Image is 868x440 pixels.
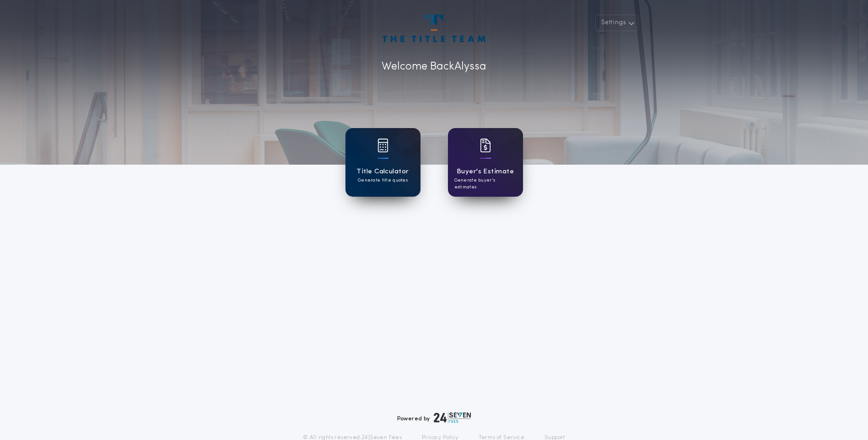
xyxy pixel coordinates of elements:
[595,15,638,31] button: Settings
[377,139,388,152] img: card icon
[358,177,408,184] p: Generate title quotes
[382,59,486,75] p: Welcome Back Alyssa
[397,412,471,423] div: Powered by
[454,177,517,191] p: Generate buyer's estimates
[448,128,523,197] a: card iconBuyer's EstimateGenerate buyer's estimates
[345,128,421,197] a: card iconTitle CalculatorGenerate title quotes
[434,412,471,423] img: logo
[383,15,485,42] img: account-logo
[480,139,491,152] img: card icon
[457,166,514,177] h1: Buyer's Estimate
[356,166,409,177] h1: Title Calculator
